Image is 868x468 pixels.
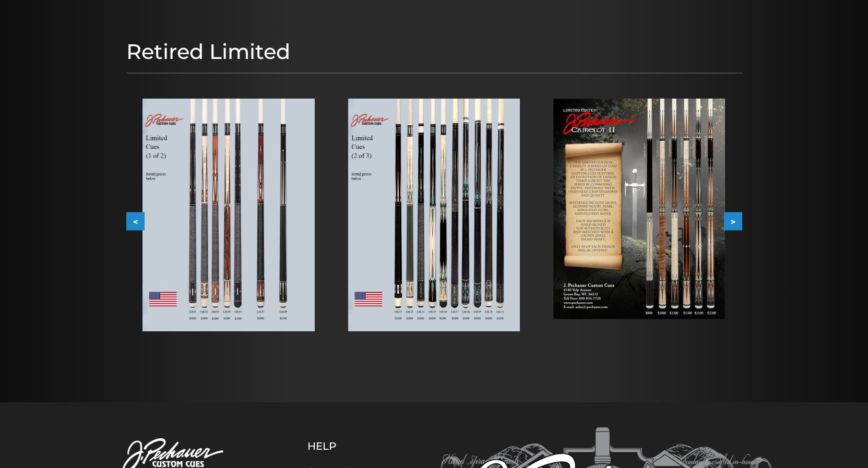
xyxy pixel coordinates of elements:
button: < [126,212,145,230]
button: > [724,212,742,230]
div: Carousel Navigation [126,212,742,230]
h5: Help [307,440,388,452]
h1: Retired Limited [126,39,742,64]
